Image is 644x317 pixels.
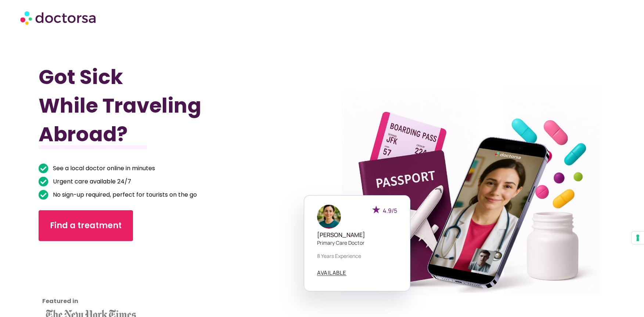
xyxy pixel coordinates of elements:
[51,190,197,200] span: No sign-up required, perfect for tourists on the go
[42,252,108,307] iframe: Customer reviews powered by Trustpilot
[317,239,397,247] p: Primary care doctor
[317,232,397,238] h5: [PERSON_NAME]
[317,270,346,276] span: AVAILABLE
[632,232,644,244] button: Your consent preferences for tracking technologies
[317,252,397,260] p: 8 years experience
[42,297,78,305] strong: Featured in
[50,220,122,232] span: Find a treatment
[51,176,131,187] span: Urgent care available 24/7
[317,270,346,276] a: AVAILABLE
[51,163,155,174] span: See a local doctor online in minutes
[39,63,280,149] h1: Got Sick While Traveling Abroad?
[383,207,397,215] span: 4.9/5
[39,210,133,241] a: Find a treatment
